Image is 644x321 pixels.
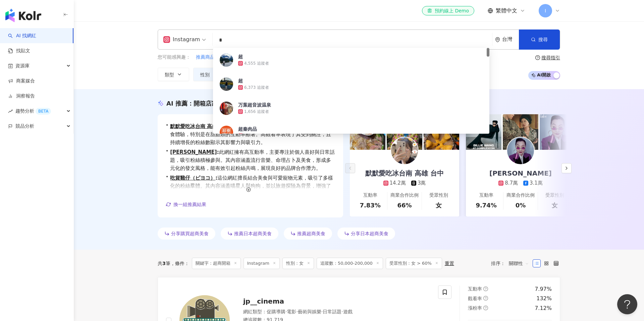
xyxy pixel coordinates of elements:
[170,261,189,266] span: 條件 ：
[244,133,272,139] div: 17,421 追蹤者
[8,109,13,114] span: rise
[238,53,243,60] div: 超
[506,192,535,199] div: 商業合作比例
[194,100,236,107] span: 開箱店家的網紅
[166,99,236,108] div: AI 推薦 ：
[8,93,35,100] a: 洞察報告
[217,149,219,155] span: :
[193,68,225,81] button: 性別
[538,37,548,42] span: 搜尋
[436,201,442,209] div: 女
[244,85,269,90] div: 6,373 追蹤者
[483,306,488,310] span: question-circle
[317,258,383,269] span: 追蹤數：50,000-200,000
[158,261,170,266] div: 共 筆
[390,180,406,187] div: 14.2萬
[496,7,517,14] span: 繁體中文
[468,296,482,301] span: 觀看率
[360,201,380,209] div: 7.83%
[15,104,51,119] span: 趨勢分析
[220,53,233,67] img: KOL Avatar
[170,149,217,155] a: [PERSON_NAME]
[170,175,215,181] a: 吃貨雞仔（ピヨコ）
[445,261,454,266] div: 重置
[244,109,269,115] div: 1,656 追蹤者
[535,305,552,312] div: 7.12%
[267,309,285,314] span: 促購導購
[429,192,448,199] div: 受眾性別
[479,192,493,199] div: 互動率
[507,137,534,164] img: KOL Avatar
[503,114,538,150] img: post-image
[343,309,353,314] span: 遊戲
[238,126,257,132] div: 超秦肉品
[350,150,459,216] a: 默默愛吃冰台南 高雄 台中14.2萬3萬互動率7.83%商業合作比例66%受眾性別女
[173,202,206,207] span: 換一組推薦結果
[282,258,314,269] span: 性別：女
[505,180,518,187] div: 8.7萬
[170,122,335,146] span: 這位網紅專注於美食分享，涵蓋多樣店家與美食體驗，特別是在甜點類的互動率顯著。高觀看率表現了其受到關注，且持續增長的粉絲數顯示其影響力與吸引力。
[200,72,210,77] span: 性別
[483,286,488,291] span: question-circle
[535,285,552,293] div: 7.97%
[158,68,189,81] button: 類型
[196,54,215,61] button: 推薦商品
[162,261,166,266] span: 3
[220,77,233,91] img: KOL Avatar
[535,55,540,60] span: question-circle
[541,55,560,60] div: 搜尋指引
[15,58,30,73] span: 資源庫
[238,77,243,84] div: 超
[238,102,271,108] div: 万葉超音波温泉
[427,7,469,14] div: 預約線上 Demo
[341,309,343,314] span: ·
[165,72,174,77] span: 類型
[491,258,533,269] div: 排序：
[234,231,272,236] span: 推薦日本超商美食
[170,123,229,129] a: 默默愛吃冰台南 高雄 台中
[540,114,575,150] img: post-image
[422,6,474,15] a: 預約線上 Demo
[483,296,488,301] span: question-circle
[287,309,296,314] span: 電影
[397,201,412,209] div: 66%
[359,169,450,178] div: 默默愛吃冰台南 高雄 台中
[196,54,215,61] span: 推薦商品
[8,48,30,54] a: 找貼文
[244,258,280,269] span: Instagram
[244,61,269,66] div: 4,555 追蹤者
[220,102,233,115] img: KOL Avatar
[519,29,560,50] button: 搜尋
[617,294,637,314] iframe: Help Scout Beacon - Open
[285,309,287,314] span: ·
[386,258,442,269] span: 受眾性別：女 > 60%
[468,286,482,292] span: 互動率
[166,174,335,198] div: •
[351,231,388,236] span: 分享日本超商美食
[166,122,335,146] div: •
[163,34,200,45] div: Instagram
[495,37,500,42] span: environment
[166,148,335,172] div: •
[530,180,543,187] div: 3.1萬
[170,148,335,172] span: 此網紅擁有高互動率，主要專注於個人喜好與日常話題，吸引粉絲積極參與。其內容涵蓋流行音樂、命理占卜及美食，形成多元化的發文風格，能有效引起粉絲共鳴，展現良好的品牌合作潛力。
[418,180,426,187] div: 3萬
[476,201,496,209] div: 9.74%
[192,258,241,269] span: 關鍵字：超商開箱
[516,201,526,209] div: 0%
[243,309,430,315] div: 網紅類型 ：
[466,150,575,216] a: [PERSON_NAME]8.7萬3.1萬互動率9.74%商業合作比例0%受眾性別女
[296,309,298,314] span: ·
[390,192,419,199] div: 商業合作比例
[15,119,34,134] span: 競品分析
[243,297,284,305] span: jp__cinema
[170,174,335,198] span: 這位網紅擅長結合美食與可愛寵物元素，吸引了多樣化的粉絲羣體。其內容涵蓋喵星人與狗狗，並以旅遊探險為背景，增強了觀眾的互動性，適合品牌合作以增加曝光率。
[536,295,552,302] div: 132%
[545,7,546,14] span: I
[298,309,321,314] span: 藝術與娛樂
[321,309,323,314] span: ·
[545,192,564,199] div: 受眾性別
[36,108,51,115] div: BETA
[509,258,529,269] span: 關聯性
[391,137,418,164] img: KOL Avatar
